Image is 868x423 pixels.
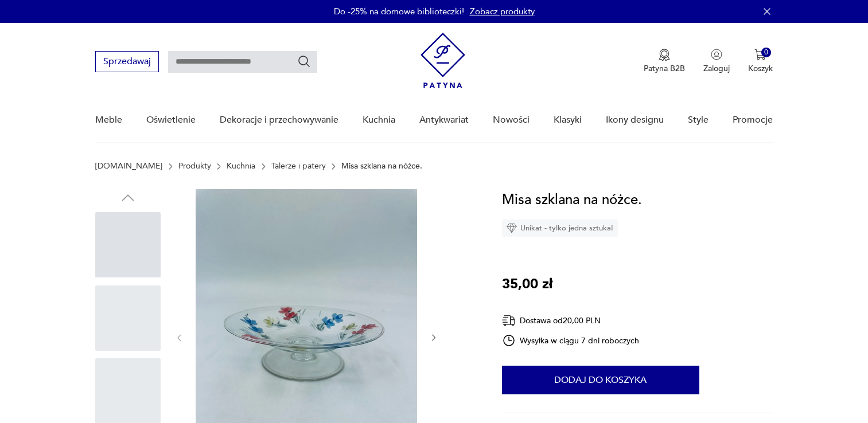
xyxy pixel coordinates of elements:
[644,63,685,74] p: Patyna B2B
[754,49,766,60] img: Ikona koszyka
[502,366,699,394] button: Dodaj do koszyka
[95,162,162,171] a: [DOMAIN_NAME]
[644,49,685,74] button: Patyna B2B
[220,98,338,142] a: Dekoracje i przechowywanie
[606,98,664,142] a: Ikony designu
[502,220,618,237] div: Unikat - tylko jedna sztuka!
[507,223,517,233] img: Ikona diamentu
[227,162,255,171] a: Kuchnia
[470,6,535,17] a: Zobacz produkty
[421,33,465,88] img: Patyna - sklep z meblami i dekoracjami vintage
[644,49,685,74] a: Ikona medaluPatyna B2B
[703,49,730,74] button: Zaloguj
[271,162,326,171] a: Talerze i patery
[554,98,582,142] a: Klasyki
[95,58,159,66] a: Sprzedawaj
[659,49,670,61] img: Ikona medalu
[703,63,730,74] p: Zaloguj
[733,98,773,142] a: Promocje
[502,314,640,328] div: Dostawa od 20,00 PLN
[502,334,640,347] div: Wysyłka w ciągu 7 dni roboczych
[95,51,159,72] button: Sprzedawaj
[711,49,722,60] img: Ikonka użytkownika
[502,314,516,328] img: Ikona dostawy
[502,189,642,211] h1: Misa szklana na nóżce.
[502,273,552,295] p: 35,00 zł
[95,98,122,142] a: Meble
[178,162,211,171] a: Produkty
[761,48,771,57] div: 0
[493,98,530,142] a: Nowości
[334,6,464,17] p: Do -25% na domowe biblioteczki!
[363,98,395,142] a: Kuchnia
[297,54,311,68] button: Szukaj
[146,98,196,142] a: Oświetlenie
[748,49,773,74] button: 0Koszyk
[341,162,422,171] p: Misa szklana na nóżce.
[748,63,773,74] p: Koszyk
[688,98,709,142] a: Style
[419,98,469,142] a: Antykwariat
